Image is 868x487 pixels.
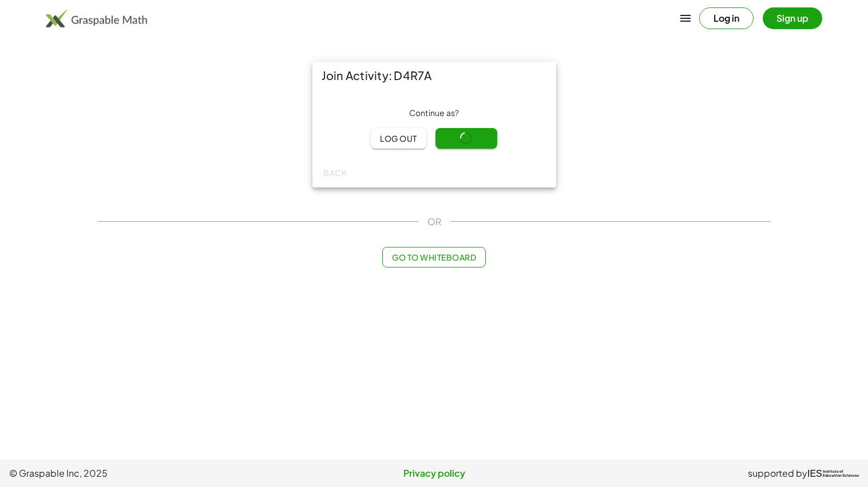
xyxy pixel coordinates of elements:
div: Join Activity: D4R7A [312,62,556,89]
span: Go to Whiteboard [392,252,476,262]
span: OR [427,215,441,229]
span: supported by [748,466,807,480]
span: Log out [380,133,417,143]
span: IES [807,468,822,479]
button: Log out [371,128,426,149]
a: IESInstitute ofEducation Sciences [807,466,859,480]
button: Go to Whiteboard [382,247,486,268]
button: Sign up [763,7,822,29]
div: Continue as ? [322,107,547,119]
button: Log in [699,7,754,29]
span: © Graspable Inc, 2025 [9,466,292,480]
span: Institute of Education Sciences [823,470,859,478]
a: Privacy policy [292,466,576,480]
